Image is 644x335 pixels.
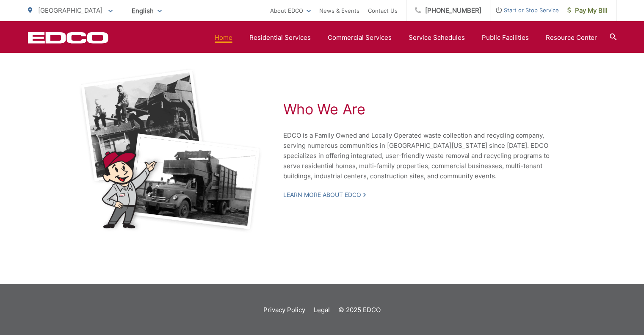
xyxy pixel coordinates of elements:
p: EDCO is a Family Owned and Locally Operated waste collection and recycling company, serving numer... [283,130,567,181]
a: Privacy Policy [263,305,305,315]
a: Public Facilities [482,33,529,43]
a: Resource Center [546,33,597,43]
a: News & Events [319,6,359,16]
h2: Who We Are [283,101,567,118]
span: English [125,3,168,18]
a: Home [215,33,232,43]
span: Pay My Bill [567,6,608,16]
a: Residential Services [249,33,311,43]
p: © 2025 EDCO [338,305,381,315]
a: Service Schedules [409,33,465,43]
span: [GEOGRAPHIC_DATA] [38,6,102,14]
a: Contact Us [368,6,398,16]
a: Commercial Services [328,33,392,43]
a: Legal [314,305,330,315]
a: Learn More About EDCO [283,191,366,199]
a: EDCD logo. Return to the homepage. [28,32,108,44]
img: Black and white photos of early garbage trucks [79,68,262,233]
a: About EDCO [270,6,311,16]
